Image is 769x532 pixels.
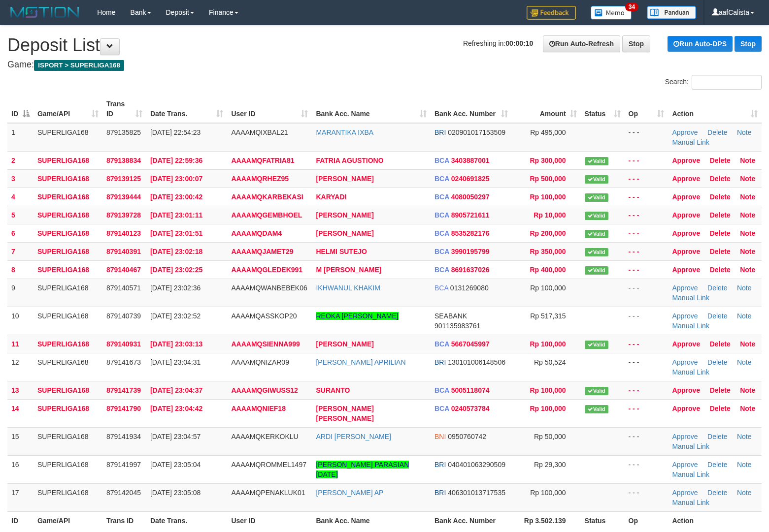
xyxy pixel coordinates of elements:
[710,266,731,274] a: Delete
[33,151,102,169] td: SUPERLIGA168
[530,175,566,183] span: Rp 500,000
[33,169,102,188] td: SUPERLIGA168
[451,211,490,219] span: Copy 8905721611 to clipboard
[7,60,762,70] h4: Game:
[435,128,446,136] span: BRI
[530,312,566,320] span: Rp 517,315
[33,307,102,335] td: SUPERLIGA168
[672,248,700,255] a: Approve
[625,427,669,455] td: - - -
[106,248,141,255] span: 879140391
[530,405,566,412] span: Rp 100,000
[435,248,449,255] span: BCA
[231,175,289,183] span: AAAAMQRHEZ95
[585,387,608,395] span: Valid transaction
[316,405,373,422] a: [PERSON_NAME] [PERSON_NAME]
[530,284,566,292] span: Rp 100,000
[150,340,202,348] span: [DATE] 23:03:13
[448,128,505,136] span: Copy 020901017153509 to clipboard
[7,151,33,169] td: 2
[435,211,449,219] span: BCA
[625,95,669,123] th: Op: activate to sort column ascending
[672,499,709,506] a: Manual Link
[740,405,755,412] a: Note
[625,206,669,224] td: - - -
[102,95,146,123] th: Trans ID: activate to sort column ascending
[672,175,700,183] a: Approve
[707,358,727,366] a: Delete
[710,193,731,201] a: Delete
[448,358,505,366] span: Copy 130101006148506 to clipboard
[7,188,33,206] td: 4
[435,312,467,320] span: SEABANK
[737,312,752,320] a: Note
[106,175,141,183] span: 879139125
[625,188,669,206] td: - - -
[316,266,381,274] a: M [PERSON_NAME]
[448,489,505,497] span: Copy 406301013717535 to clipboard
[231,312,297,320] span: AAAAMQASSKOP20
[33,188,102,206] td: SUPERLIGA168
[530,248,566,255] span: Rp 350,000
[33,335,102,353] td: SUPERLIGA168
[150,175,202,183] span: [DATE] 23:00:07
[672,340,700,348] a: Approve
[231,358,289,366] span: AAAAMQNIZAR09
[150,312,201,320] span: [DATE] 23:02:52
[625,483,669,511] td: - - -
[150,229,202,237] span: [DATE] 23:01:51
[710,386,731,394] a: Delete
[740,266,755,274] a: Note
[707,284,727,292] a: Delete
[7,483,33,511] td: 17
[7,455,33,483] td: 16
[316,175,373,183] a: [PERSON_NAME]
[7,35,762,55] h1: Deposit List
[435,433,446,440] span: BNI
[231,193,303,201] span: AAAAMQKARBEKASI
[106,193,141,201] span: 879139444
[106,386,141,394] span: 879141739
[106,211,141,219] span: 879139728
[106,405,141,412] span: 879141790
[435,358,446,366] span: BRI
[625,169,669,188] td: - - -
[451,229,490,237] span: Copy 8535282176 to clipboard
[150,433,201,440] span: [DATE] 23:04:57
[316,358,405,366] a: [PERSON_NAME] APRILIAN
[34,60,124,71] span: ISPORT > SUPERLIGA168
[231,386,298,394] span: AAAAMQGIWUSS12
[33,279,102,307] td: SUPERLIGA168
[672,312,698,320] a: Approve
[7,307,33,335] td: 10
[672,358,698,366] a: Approve
[451,156,490,164] span: Copy 3403887001 to clipboard
[106,433,141,440] span: 879141934
[710,156,731,164] a: Delete
[231,405,285,412] span: AAAAMQNIEF18
[435,322,480,330] span: Copy 901135983761 to clipboard
[737,358,752,366] a: Note
[33,242,102,260] td: SUPERLIGA168
[530,156,566,164] span: Rp 300,000
[543,35,620,52] a: Run Auto-Refresh
[435,340,449,348] span: BCA
[707,489,727,497] a: Delete
[431,95,512,123] th: Bank Acc. Number: activate to sort column ascending
[435,193,449,201] span: BCA
[435,489,446,497] span: BRI
[448,461,505,469] span: Copy 040401063290509 to clipboard
[737,433,752,440] a: Note
[530,489,566,497] span: Rp 100,000
[33,483,102,511] td: SUPERLIGA168
[672,322,709,330] a: Manual Link
[581,95,625,123] th: Status: activate to sort column ascending
[7,5,82,20] img: MOTION_logo.png
[150,248,202,255] span: [DATE] 23:02:18
[534,461,566,469] span: Rp 29,300
[737,284,752,292] a: Note
[672,138,709,146] a: Manual Link
[625,224,669,242] td: - - -
[692,75,762,90] input: Search:
[448,433,486,440] span: Copy 0950760742 to clipboard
